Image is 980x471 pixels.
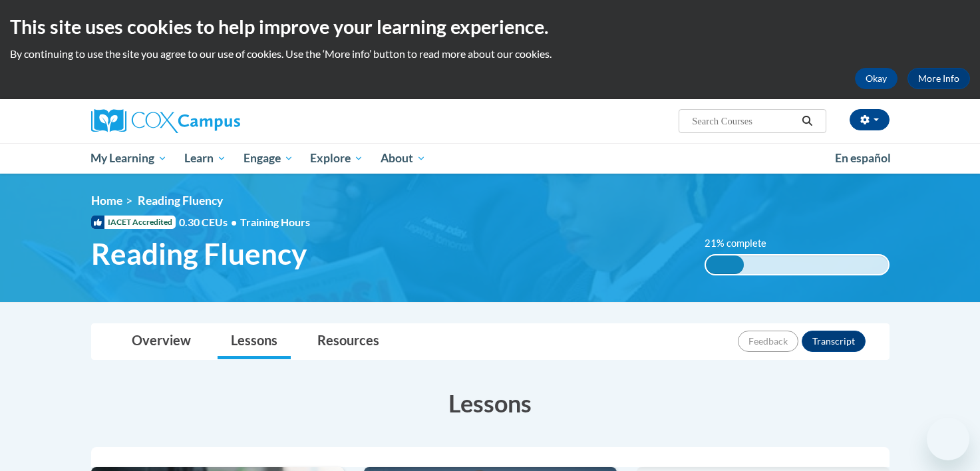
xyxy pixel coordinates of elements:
[176,143,235,174] a: Learn
[10,13,970,40] h2: This site uses cookies to help improve your learning experience.
[218,324,291,359] a: Lessons
[310,150,363,166] span: Explore
[244,150,293,166] span: Engage
[91,236,307,271] span: Reading Fluency
[850,109,890,130] button: Account Settings
[71,143,909,174] div: Main menu
[231,216,237,228] span: •
[826,144,899,172] a: En español
[797,113,817,129] button: Search
[240,216,310,228] span: Training Hours
[91,194,122,208] a: Home
[82,143,176,174] a: My Learning
[235,143,302,174] a: Engage
[907,68,970,89] a: More Info
[10,47,970,61] p: By continuing to use the site you agree to our use of cookies. Use the ‘More info’ button to read...
[91,216,176,229] span: IACET Accredited
[91,387,890,420] h3: Lessons
[304,324,393,359] a: Resources
[91,109,344,133] a: Cox Campus
[91,109,240,133] img: Cox Campus
[138,194,223,208] span: Reading Fluency
[372,143,434,174] a: About
[184,150,226,166] span: Learn
[705,236,781,251] label: 21% complete
[381,150,426,166] span: About
[802,331,866,352] button: Transcript
[301,143,372,174] a: Explore
[835,151,891,165] span: En español
[927,418,969,460] iframe: Button to launch messaging window
[179,215,240,230] span: 0.30 CEUs
[90,150,167,166] span: My Learning
[855,68,898,89] button: Okay
[118,324,204,359] a: Overview
[706,255,744,274] div: 21% complete
[738,331,798,352] button: Feedback
[691,113,797,129] input: Search Courses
